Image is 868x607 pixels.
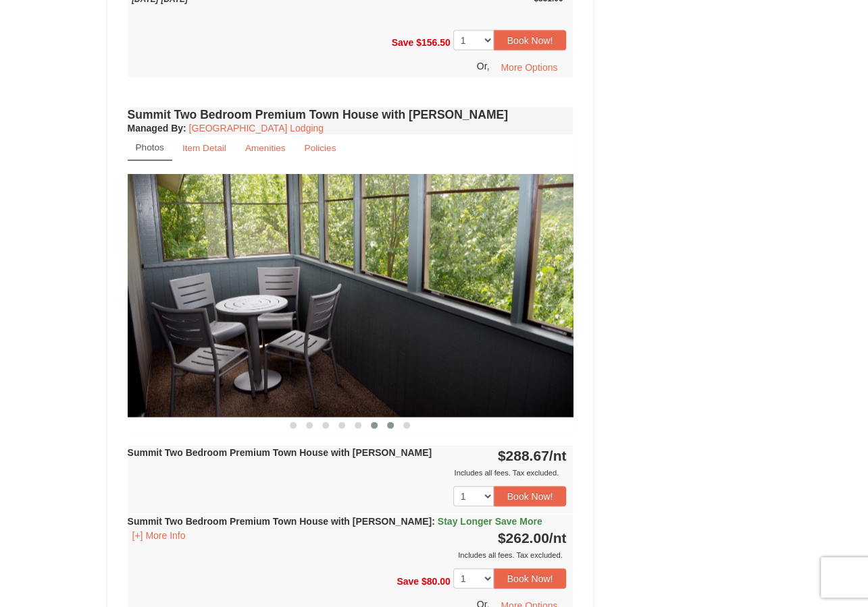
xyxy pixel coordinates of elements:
[397,575,419,586] span: Save
[236,134,295,161] a: Amenities
[189,122,324,133] a: [GEOGRAPHIC_DATA] Lodging
[498,447,567,463] strong: $288.67
[174,134,235,161] a: Item Detail
[416,36,451,47] span: $156.50
[498,529,549,545] span: $262.00
[128,122,186,133] strong: :
[494,486,567,506] button: Book Now!
[432,515,435,526] span: :
[128,515,542,526] strong: Summit Two Bedroom Premium Town House with [PERSON_NAME]
[128,446,432,457] strong: Summit Two Bedroom Premium Town House with [PERSON_NAME]
[422,575,451,586] span: $80.00
[128,122,183,133] span: Managed By
[245,142,286,152] small: Amenities
[182,142,226,152] small: Item Detail
[128,173,573,417] img: 18876286-218-28754ff6.png
[549,529,567,545] span: /nt
[128,465,567,479] div: Includes all fees. Tax excluded.
[128,527,190,542] button: [+] More Info
[438,515,542,526] span: Stay Longer Save More
[128,107,573,121] h4: Summit Two Bedroom Premium Town House with [PERSON_NAME]
[549,447,567,463] span: /nt
[136,142,164,152] small: Photos
[494,30,567,50] button: Book Now!
[494,568,567,588] button: Book Now!
[477,61,490,71] span: Or,
[304,142,336,152] small: Policies
[295,134,344,161] a: Policies
[492,57,566,77] button: More Options
[128,134,172,161] a: Photos
[391,36,413,47] span: Save
[128,548,567,561] div: Includes all fees. Tax excluded.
